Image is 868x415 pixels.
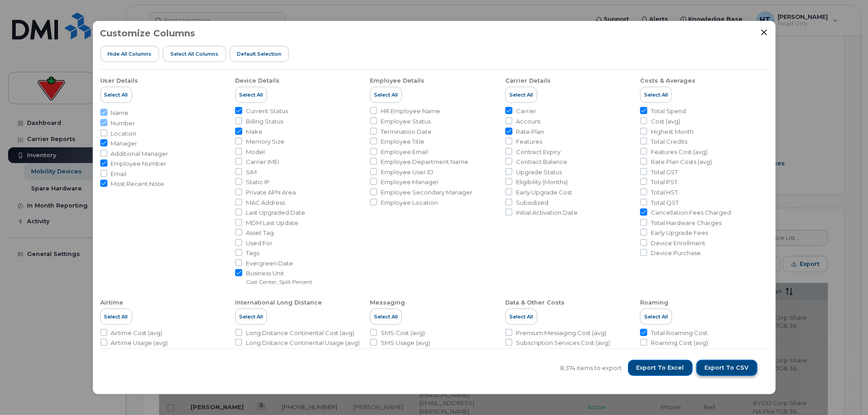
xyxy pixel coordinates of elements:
small: Cost Center, Split Percent [246,278,312,285]
div: International Long Distance [235,299,322,307]
button: Select All [100,87,132,103]
span: Additional Manager [111,150,169,158]
span: Location [111,129,137,138]
span: Contract Expiry [516,148,561,156]
div: User Details [100,77,138,85]
span: Cancellation Fees Charged [651,208,731,217]
div: Data & Other Costs [505,299,565,307]
span: Employee Manager [381,178,439,186]
span: MAC Address [246,199,285,207]
button: Select All [370,87,402,103]
span: Select All [644,91,668,98]
span: Total GST [651,168,678,177]
span: Evergreen Date [246,259,293,268]
span: Last Upgraded Date [246,208,305,217]
span: Total PST [651,178,677,186]
span: SIM [246,168,257,177]
span: Employee Secondary Manager [381,188,472,197]
button: Close [760,28,768,36]
span: Long Distance Continental Usage (avg) [246,339,360,347]
span: Total Roaming Cost [651,329,708,337]
span: Most Recent Note [111,180,165,188]
span: 8,374 items to export [561,364,622,372]
span: Select All [644,313,668,320]
button: Select All [235,87,267,103]
div: Costs & Averages [640,77,695,85]
button: Select All [640,87,672,103]
button: Select All [370,309,402,325]
span: Select All [104,313,128,320]
button: Select All [505,87,537,103]
span: Static IP [246,178,270,186]
span: Initial Activation Date [516,208,578,217]
span: Employee Department Name [381,158,468,166]
span: Select All [509,91,533,98]
span: Rate Plan Costs (avg) [651,158,712,166]
span: Eligibility (Months) [516,178,568,186]
div: Employee Details [370,77,424,85]
span: Employee User ID [381,168,433,177]
span: Premium Messaging Cost (avg) [516,329,606,337]
span: Export to CSV [705,364,749,372]
span: Total Hardware Charges [651,219,721,227]
div: Messaging [370,299,405,307]
span: Employee Location [381,199,438,207]
span: Employee Status [381,117,431,126]
span: Tags [246,249,259,257]
span: Features [516,137,542,146]
span: Contract Balance [516,158,567,166]
button: Select all Columns [163,46,226,62]
span: Long Distance Continental Cost (avg) [246,329,354,337]
span: Select All [374,91,398,98]
span: Manager [111,139,138,148]
span: Subscription Services Cost (avg) [516,339,610,347]
span: Make [246,128,263,136]
span: Select All [239,313,263,320]
span: Subsidized [516,199,548,207]
span: Upgrade Status [516,168,562,177]
button: Select All [100,309,132,325]
span: Employee Number [111,159,167,168]
span: Employee Email [381,148,428,156]
span: Device Enrollment [651,239,705,247]
button: Export to CSV [696,360,757,376]
span: Select All [374,313,398,320]
span: Asset Tag [246,229,274,237]
span: Export to Excel [637,364,684,372]
button: Select All [235,309,267,325]
span: Roaming Cost (avg) [651,339,708,347]
span: Early Upgrade Cost [516,188,572,197]
span: Select All [104,91,128,98]
span: Employee Title [381,137,424,146]
span: Name [111,109,129,117]
span: Select All [509,313,533,320]
button: Default Selection [230,46,289,62]
button: Hide All Columns [100,46,160,62]
span: SMS Usage (avg) [381,339,430,347]
span: SMS Cost (avg) [381,329,425,337]
div: Device Details [235,77,280,85]
span: Current Status [246,107,288,115]
span: Device Purchase [651,249,701,257]
span: Select all Columns [170,50,218,57]
span: Model [246,148,265,156]
span: Highest Month [651,128,694,136]
span: Email [111,170,127,178]
span: Private APN Area [246,188,296,197]
span: Billing Status [246,117,283,126]
span: Carrier [516,107,536,115]
span: Select All [239,91,263,98]
span: Hide All Columns [107,50,151,57]
span: Carrier IMEI [246,158,279,166]
span: Total HST [651,188,678,197]
span: Used For [246,239,272,247]
span: Rate Plan [516,128,544,136]
span: Airtime Usage (avg) [111,339,168,347]
span: Total QST [651,199,679,207]
span: Number [111,119,135,128]
span: Features Cost (avg) [651,148,708,156]
button: Export to Excel [628,360,693,376]
span: Termination Date [381,128,432,136]
span: Memory Size [246,137,285,146]
button: Select All [640,309,672,325]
